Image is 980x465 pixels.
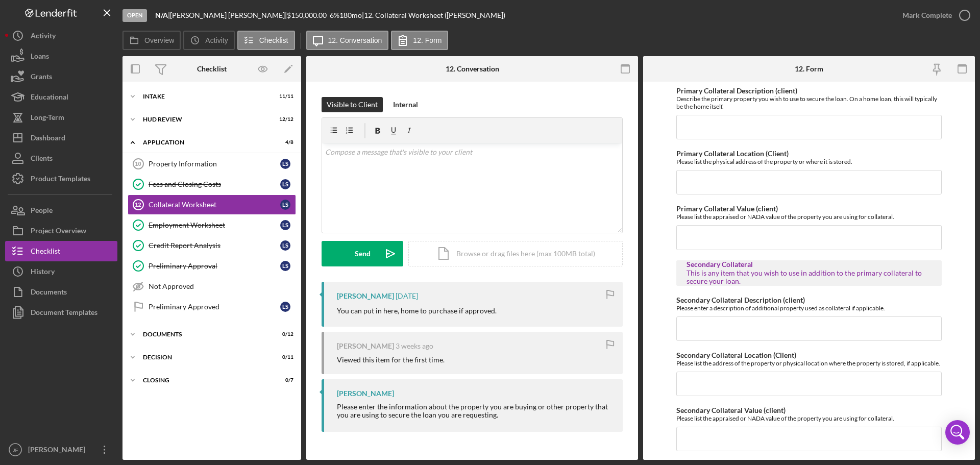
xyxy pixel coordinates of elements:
div: [PERSON_NAME] [337,292,394,300]
div: Long-Term [31,107,64,130]
div: 6 % [330,11,339,19]
div: Preliminary Approved [149,303,280,311]
a: Fees and Closing CostsLS [128,174,296,194]
button: Loans [5,46,117,66]
div: Secondary Collateral [687,260,932,268]
button: Overview [122,31,181,50]
button: Clients [5,148,117,168]
button: 12. Form [391,31,448,50]
div: Preliminary Approval [149,262,280,270]
button: Dashboard [5,128,117,148]
div: [PERSON_NAME] [26,439,92,462]
button: Project Overview [5,221,117,241]
div: 0 / 11 [275,354,293,360]
div: Describe the primary property you wish to use to secure the loan. On a home loan, this will typic... [676,95,942,110]
tspan: 12 [135,202,141,208]
div: 12. Conversation [446,65,499,73]
label: Secondary Collateral Description (client) [676,296,805,304]
button: Document Templates [5,302,117,323]
div: 4 / 8 [275,139,293,145]
button: Checklist [5,241,117,261]
label: Checklist [259,36,288,44]
div: $150,000.00 [287,11,330,19]
div: Intake [143,93,268,100]
div: Closing [143,377,268,383]
div: Property Information [149,160,280,168]
button: 12. Conversation [306,31,389,50]
button: Internal [388,97,423,112]
time: 2025-08-20 18:44 [396,292,418,300]
label: Overview [144,36,174,44]
button: History [5,261,117,282]
div: This is any item that you wish to use in addition to the primary collateral to secure your loan. [687,269,932,285]
button: People [5,200,117,221]
div: Clients [31,148,53,171]
div: L S [280,200,290,210]
div: Please list the physical address of the property or where it is stored. [676,158,942,165]
a: Not Approved [128,276,296,297]
div: Credit Report Analysis [149,241,280,250]
div: People [31,200,53,223]
div: Application [143,139,268,145]
div: Documents [143,331,268,337]
label: Primary Collateral Location (Client) [676,149,789,158]
div: Grants [31,66,52,89]
a: 12Collateral WorksheetLS [128,194,296,215]
div: 180 mo [339,11,362,19]
label: 12. Conversation [328,36,382,44]
div: History [31,261,55,284]
div: Collateral Worksheet [149,201,280,209]
button: Visible to Client [322,97,383,112]
div: Checklist [31,241,60,264]
button: Activity [5,26,117,46]
div: L S [280,261,290,271]
div: L S [280,220,290,230]
label: Primary Collateral Value (client) [676,204,778,213]
p: You can put in here, home to purchase if approved. [337,305,497,316]
div: Mark Complete [902,5,952,26]
a: 10Property InformationLS [128,154,296,174]
a: Credit Report AnalysisLS [128,235,296,256]
div: Please list the appraised or NADA value of the property you are using for collateral. [676,213,942,221]
button: Grants [5,66,117,87]
div: 12. Form [795,65,823,73]
div: Decision [143,354,268,360]
label: Activity [205,36,228,44]
div: 12 / 12 [275,116,293,123]
button: JF[PERSON_NAME] [5,439,117,460]
div: Visible to Client [327,97,378,112]
a: Employment WorksheetLS [128,215,296,235]
div: Project Overview [31,221,86,243]
button: Activity [183,31,234,50]
label: Secondary Collateral Location (Client) [676,351,796,359]
div: Educational [31,87,68,110]
div: | [155,11,170,19]
div: Dashboard [31,128,65,151]
div: Please list the appraised or NADA value of the property you are using for collateral. [676,414,942,422]
button: Educational [5,87,117,107]
tspan: 10 [135,161,141,167]
label: Secondary Collateral Value (client) [676,406,786,414]
button: Long-Term [5,107,117,128]
div: Document Templates [31,302,97,325]
label: 12. Form [413,36,442,44]
a: Product Templates [5,168,117,189]
a: Preliminary ApprovalLS [128,256,296,276]
button: Mark Complete [892,5,975,26]
div: Activity [31,26,56,48]
button: Checklist [237,31,295,50]
div: L S [280,179,290,189]
div: 0 / 12 [275,331,293,337]
div: Viewed this item for the first time. [337,356,445,364]
div: Internal [393,97,418,112]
